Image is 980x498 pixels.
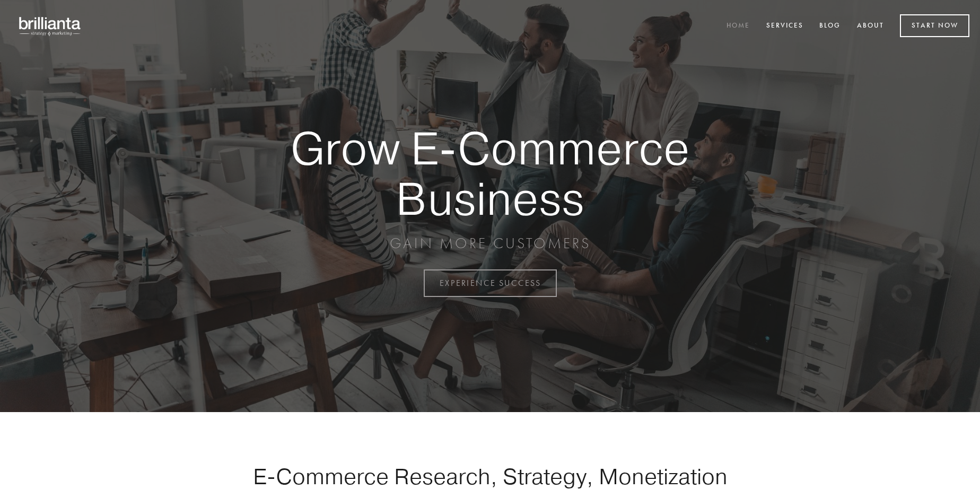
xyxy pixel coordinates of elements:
a: Start Now [900,14,969,37]
a: Blog [812,18,847,35]
h1: E-Commerce Research, Strategy, Monetization [220,463,760,490]
a: Services [759,18,810,35]
img: brillianta - research, strategy, marketing [11,11,90,41]
a: About [850,18,891,35]
p: GAIN MORE CUSTOMERS [253,234,727,253]
a: Home [720,18,757,35]
a: EXPERIENCE SUCCESS [424,269,557,297]
strong: Grow E-Commerce Business [253,123,727,223]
